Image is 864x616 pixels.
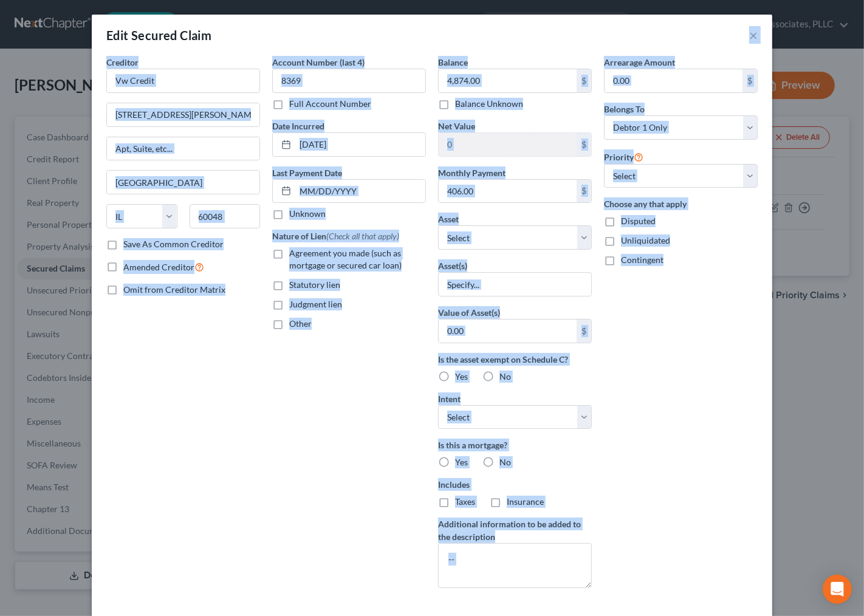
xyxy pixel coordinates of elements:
span: Agreement you made (such as mortgage or secured car loan) [289,248,402,270]
label: Intent [438,392,461,405]
span: Yes [455,371,468,382]
span: No [499,457,511,467]
label: Last Payment Date [272,166,342,179]
div: $ [577,320,591,343]
span: Belongs To [604,104,645,114]
input: XXXX [272,69,426,93]
label: Arrearage Amount [604,56,675,69]
label: Includes [438,478,592,491]
input: 0.00 [439,133,577,156]
span: Creditor [106,57,139,67]
label: Is the asset exempt on Schedule C? [438,353,592,366]
label: Net Value [438,120,475,132]
input: Specify... [439,273,591,296]
label: Asset(s) [438,259,467,272]
label: Date Incurred [272,120,324,132]
input: 0.00 [439,180,577,203]
input: Enter city... [107,171,259,194]
label: Account Number (last 4) [272,56,365,69]
label: Balance [438,56,468,69]
span: Disputed [621,216,656,226]
label: Unknown [289,208,326,220]
span: Amended Creditor [123,262,194,272]
div: $ [742,69,757,92]
span: Omit from Creditor Matrix [123,284,225,295]
input: Enter address... [107,103,259,126]
div: $ [577,133,591,156]
label: Full Account Number [289,98,371,110]
button: × [749,28,758,43]
input: 0.00 [439,320,577,343]
span: Taxes [455,496,475,507]
input: 0.00 [605,69,742,92]
input: MM/DD/YYYY [295,133,425,156]
span: (Check all that apply) [326,231,399,241]
div: $ [577,180,591,203]
div: Edit Secured Claim [106,27,211,44]
label: Balance Unknown [455,98,523,110]
span: Judgment lien [289,299,342,309]
label: Choose any that apply [604,197,758,210]
span: Contingent [621,255,663,265]
span: No [499,371,511,382]
label: Priority [604,149,643,164]
span: Unliquidated [621,235,670,245]
label: Monthly Payment [438,166,506,179]
input: 0.00 [439,69,577,92]
span: Statutory lien [289,279,340,290]
label: Additional information to be added to the description [438,518,592,543]
label: Nature of Lien [272,230,399,242]
span: Insurance [507,496,544,507]
input: Enter zip... [190,204,261,228]
span: Asset [438,214,459,224]
label: Value of Asset(s) [438,306,500,319]
div: $ [577,69,591,92]
input: MM/DD/YYYY [295,180,425,203]
div: Open Intercom Messenger [823,575,852,604]
span: Other [289,318,312,329]
input: Apt, Suite, etc... [107,137,259,160]
span: Yes [455,457,468,467]
label: Is this a mortgage? [438,439,592,451]
input: Search creditor by name... [106,69,260,93]
label: Save As Common Creditor [123,238,224,250]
